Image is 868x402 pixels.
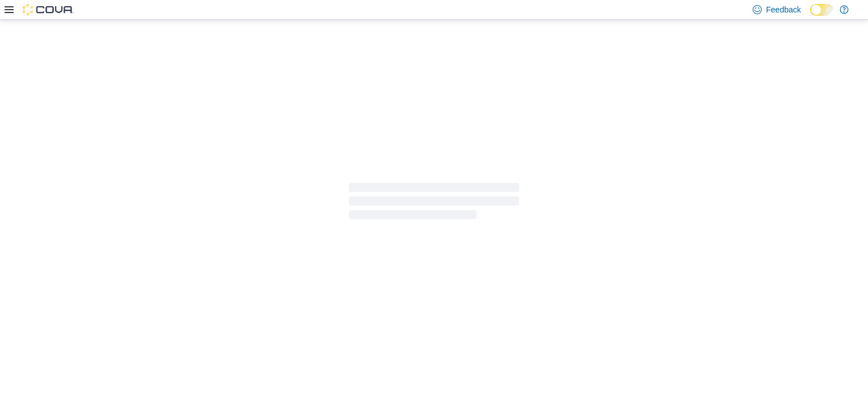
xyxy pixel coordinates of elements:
[23,4,74,15] img: Cova
[349,185,519,221] span: Loading
[810,4,834,16] input: Dark Mode
[810,16,811,16] span: Dark Mode
[766,4,801,15] span: Feedback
